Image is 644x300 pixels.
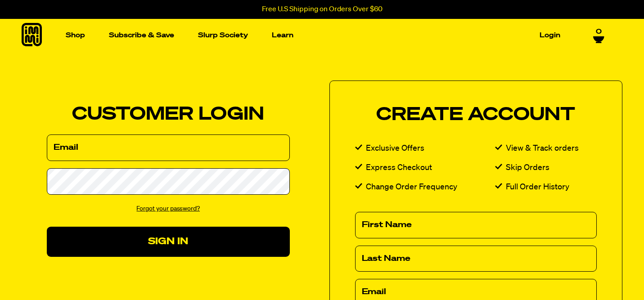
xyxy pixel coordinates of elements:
[495,142,597,155] li: View & Track orders
[593,27,604,42] a: 0
[136,206,200,212] a: Forgot your password?
[262,5,383,13] p: Free U.S Shipping on Orders Over $60
[62,28,89,42] a: Shop
[355,181,495,194] li: Change Order Frequency
[47,227,290,257] button: Sign In
[355,212,597,238] input: First Name
[355,246,597,272] input: Last Name
[495,181,597,194] li: Full Order History
[105,28,178,42] a: Subscribe & Save
[47,106,290,124] h2: Customer Login
[596,27,602,35] span: 0
[47,134,290,161] input: Email
[355,161,495,175] li: Express Checkout
[355,142,495,155] li: Exclusive Offers
[536,28,564,42] a: Login
[62,19,564,52] nav: Main navigation
[268,28,297,42] a: Learn
[355,106,597,124] h2: Create Account
[194,28,252,42] a: Slurp Society
[495,161,597,175] li: Skip Orders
